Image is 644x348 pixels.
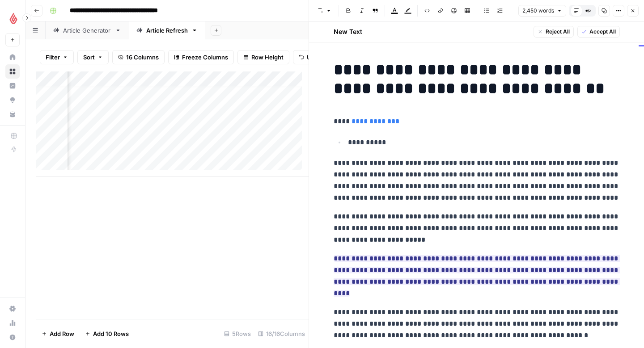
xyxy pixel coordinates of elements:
a: Opportunities [5,93,20,107]
a: Your Data [5,107,20,122]
button: Freeze Columns [168,50,234,64]
button: Add 10 Rows [80,327,134,341]
div: 5 Rows [220,327,254,341]
button: 2,450 words [518,5,566,17]
span: Freeze Columns [182,53,228,62]
button: Workspace: Lightspeed [5,7,20,29]
span: Add Row [50,329,74,338]
button: Reject All [534,26,574,38]
img: Lightspeed Logo [5,10,21,26]
div: Article Refresh [146,26,188,35]
a: Usage [5,316,20,330]
a: Home [5,50,20,64]
a: Article Generator [46,21,129,39]
span: 16 Columns [126,53,159,62]
button: Accept All [577,26,620,38]
button: Filter [40,50,74,64]
span: 2,450 words [522,7,554,15]
a: Browse [5,64,20,79]
span: Accept All [589,28,616,36]
button: Add Row [36,327,80,341]
span: Row Height [251,53,284,62]
h2: New Text [334,27,362,36]
a: Insights [5,79,20,93]
button: Undo [293,50,328,64]
span: Add 10 Rows [93,329,129,338]
span: Filter [46,53,60,62]
button: Sort [77,50,109,64]
button: Help + Support [5,330,20,344]
span: Reject All [546,28,570,36]
div: 16/16 Columns [254,327,309,341]
a: Article Refresh [129,21,205,39]
div: Article Generator [63,26,111,35]
span: Sort [83,53,95,62]
button: 16 Columns [112,50,165,64]
button: Row Height [237,50,289,64]
a: Settings [5,302,20,316]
